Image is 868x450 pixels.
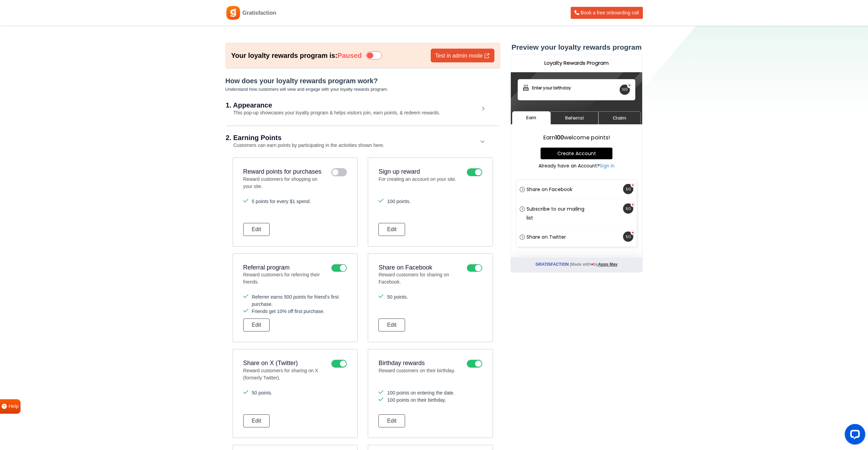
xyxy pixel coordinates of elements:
[226,110,440,115] small: This pop-up showcases your loyalty program & helps visitors join, earn points, & redeem rewards.
[243,389,347,397] li: 50 points.
[581,10,639,15] span: Book a free onboarding call
[25,208,58,213] a: Gratisfaction
[4,6,128,12] h2: Loyalty Rewards Program
[225,87,388,92] small: Understand how customers will view and engage with your loyalty rewards program.
[510,43,643,51] h3: Preview your loyalty rewards program
[226,134,479,141] h2: 2. Earning Points
[225,5,241,21] img: Gratisfaction
[225,5,276,21] a: Gratisfaction
[378,397,482,404] li: 100 points on their birthday.
[378,293,482,301] li: 50 points.
[378,367,463,383] p: Reward customers on their birthday.
[337,52,362,59] strong: Paused
[12,80,120,87] h3: Earn welcome points!
[225,77,500,85] h5: How does your loyalty rewards program work?
[243,168,328,176] h3: Reward points for purchases
[80,208,83,213] i: ♥
[243,367,328,383] p: Reward customers for sharing on X (formerly Twitter).
[40,57,88,71] a: Referral
[89,109,104,115] a: Sign in
[0,203,132,217] p: Made with by
[378,389,482,397] li: 100 points on entering the date.
[378,360,463,367] h3: Birthday rewards
[243,198,347,205] li: 5 points for every $1 spend.
[839,421,868,450] iframe: LiveChat chat widget
[9,403,19,410] span: Help
[378,168,463,176] h3: Sign up reward
[231,51,362,60] h6: Your loyalty rewards program is:
[226,102,479,109] h2: 1. Appearance
[243,264,328,272] h3: Referral program
[378,414,405,427] button: Edit
[12,109,120,115] p: Already have an Account?
[243,176,328,191] p: Reward customers for shopping on your site.
[571,7,643,19] a: Book a free onboarding call
[45,79,53,87] strong: 100
[60,208,61,213] span: |
[243,9,276,17] span: Gratisfaction
[431,49,494,62] a: Test in admin mode
[243,271,328,287] p: Reward customers for referring their friends.
[243,308,347,315] li: Friends get 10% off first purchase.
[378,271,463,287] p: Reward customers for sharing on Facebook.
[226,142,385,148] small: Customers can earn points by participating in the activities shown here.
[378,198,482,205] li: 100 points.
[2,57,40,70] a: Earn
[243,360,328,367] h3: Share on X (Twitter)
[243,223,270,236] button: Edit
[378,264,463,272] h3: Share on Facebook
[88,208,107,213] a: Apps Mav
[378,176,463,191] p: For creating an account on your site.
[88,57,130,71] a: Claim
[378,223,405,236] button: Edit
[30,93,102,105] a: Create Account
[378,318,405,332] button: Edit
[243,318,270,332] button: Edit
[243,293,347,308] li: Referrer earns 500 points for friend’s first purchase.
[243,414,270,427] button: Edit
